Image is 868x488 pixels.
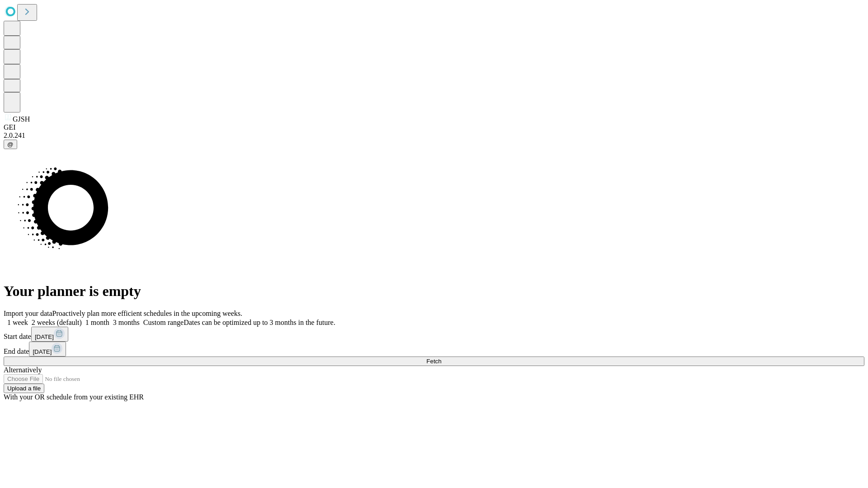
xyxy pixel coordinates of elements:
span: 1 month [85,319,109,326]
span: Alternatively [4,366,42,374]
span: @ [7,141,14,148]
div: End date [4,342,864,357]
div: GEI [4,123,864,131]
span: GJSH [13,115,30,123]
span: [DATE] [33,348,52,355]
span: 3 months [113,319,140,326]
div: Start date [4,327,864,342]
span: Custom range [143,319,184,326]
button: Upload a file [4,384,44,393]
span: [DATE] [35,333,54,340]
span: 2 weeks (default) [32,319,82,326]
span: With your OR schedule from your existing EHR [4,393,144,401]
div: 2.0.241 [4,131,864,140]
span: Dates can be optimized up to 3 months in the future. [184,319,335,326]
span: Import your data [4,310,52,317]
button: [DATE] [31,327,68,342]
span: Proactively plan more efficient schedules in the upcoming weeks. [52,310,242,317]
h1: Your planner is empty [4,283,864,300]
span: Fetch [426,358,441,365]
button: @ [4,140,17,149]
button: [DATE] [29,342,66,357]
button: Fetch [4,357,864,366]
span: 1 week [7,319,28,326]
